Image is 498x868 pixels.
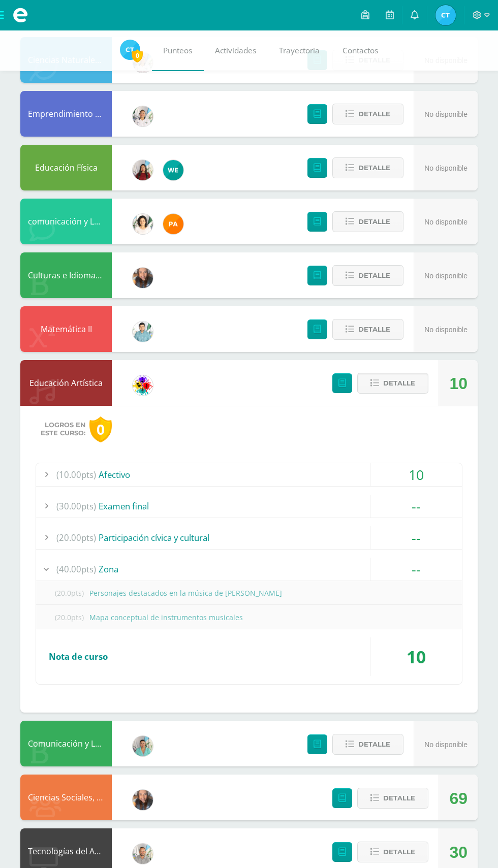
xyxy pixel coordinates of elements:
a: Contactos [331,30,390,71]
span: (10.00pts) [56,463,96,486]
div: -- [370,495,462,518]
span: 0 [132,49,143,62]
div: Afectivo [36,463,462,486]
div: Personajes destacados en la música de [PERSON_NAME] [36,582,462,604]
img: 1a64f90e3bbff5a5c4d3e15aa151ce27.png [163,160,183,180]
img: 04f71514c926c92c0bb4042b2c09cb1f.png [120,40,140,60]
span: Logros en este curso: [41,421,85,437]
span: Punteos [163,45,192,56]
button: Detalle [332,157,403,178]
button: Detalle [357,842,428,862]
span: Actividades [215,45,256,56]
div: 0 [89,416,112,442]
span: Detalle [383,843,415,861]
button: Detalle [357,373,428,394]
a: Punteos [152,30,204,71]
div: 10 [370,463,462,486]
button: Detalle [332,211,403,232]
div: 69 [449,776,468,821]
span: Detalle [358,158,390,177]
div: Zona [36,558,462,581]
img: ff49d6f1e69e7cb1b5d921c0ef477f28.png [133,106,153,126]
span: Detalle [358,266,390,285]
span: No disponible [424,110,468,118]
span: Detalle [358,320,390,339]
span: (20.00pts) [56,526,96,549]
button: Detalle [332,265,403,286]
button: Detalle [332,104,403,124]
span: Detalle [358,105,390,123]
div: Culturas e Idiomas mayas, Garífuna y Xinca [20,252,112,298]
div: -- [370,558,462,581]
span: (20.0pts) [49,582,89,604]
div: Participación cívica y cultural [36,526,462,549]
img: 3467c4cd218bb17aedebde82c04dba71.png [133,736,153,756]
div: Matemática II [20,306,112,352]
span: Detalle [383,789,415,808]
div: Mapa conceptual de instrumentos musicales [36,606,462,629]
img: 3bbeeb896b161c296f86561e735fa0fc.png [133,322,153,342]
span: Detalle [358,212,390,231]
span: No disponible [424,218,468,226]
button: Detalle [332,734,403,755]
img: 8286b9a544571e995a349c15127c7be6.png [133,268,153,288]
div: 10 [449,361,468,406]
span: (20.0pts) [49,606,89,629]
img: cc1b255efc37a3b08056c53a70f661ad.png [133,844,153,864]
div: 10 [370,637,462,676]
div: Comunicación y Lenguaje, Idioma Español [20,721,112,766]
img: 8286b9a544571e995a349c15127c7be6.png [133,790,153,810]
span: Nota de curso [49,651,108,662]
img: 2a9226028aa254eb8bf160ce7b8ff5e0.png [133,160,153,180]
a: Trayectoria [268,30,331,71]
span: Trayectoria [279,45,320,56]
div: comunicación y Lenguaje L-3 Idioma Extranjero [20,199,112,244]
div: Examen final [36,495,462,518]
div: Ciencias Sociales, Formación Ciudadana e Interculturalidad [20,775,112,820]
span: No disponible [424,326,468,334]
img: 7a8e161cab7694f51b452fdf17c6d5da.png [133,214,153,234]
span: No disponible [424,164,468,172]
img: d0a5be8572cbe4fc9d9d910beeabcdaa.png [133,375,153,396]
a: Actividades [204,30,268,71]
span: Detalle [383,374,415,393]
div: Educación Física [20,145,112,190]
span: Detalle [358,735,390,754]
img: 81049356b3b16f348f04480ea0cb6817.png [163,214,183,234]
button: Detalle [332,319,403,340]
div: Educación Artística [20,360,112,406]
img: 04f71514c926c92c0bb4042b2c09cb1f.png [435,5,456,25]
div: -- [370,526,462,549]
span: (40.00pts) [56,558,96,581]
span: No disponible [424,272,468,280]
button: Detalle [357,788,428,809]
span: No disponible [424,741,468,749]
span: (30.00pts) [56,495,96,518]
span: Contactos [343,45,378,56]
div: Emprendimiento para la Productividad [20,91,112,137]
